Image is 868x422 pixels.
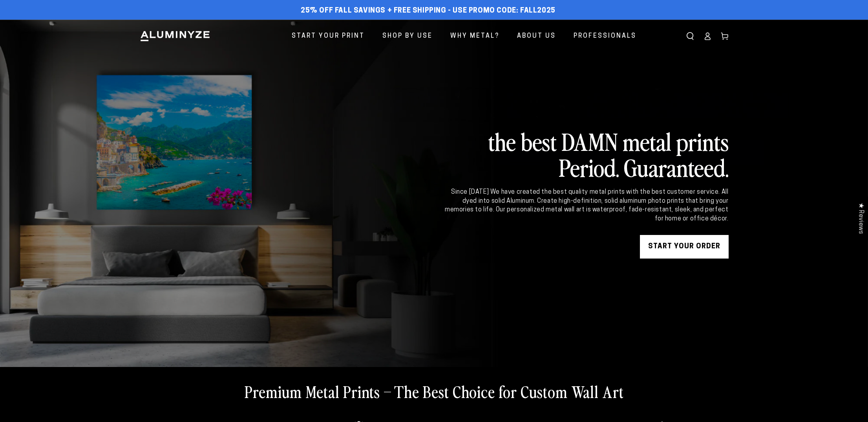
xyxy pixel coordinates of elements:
a: Shop By Use [376,26,439,47]
a: Start Your Print [286,26,371,47]
a: START YOUR Order [640,235,729,259]
h2: the best DAMN metal prints Period. Guaranteed. [444,128,729,180]
h2: Premium Metal Prints – The Best Choice for Custom Wall Art [245,381,624,402]
img: Aluminyze [140,30,210,42]
span: Professionals [574,31,636,42]
a: Professionals [568,26,642,47]
span: Why Metal? [450,31,499,42]
span: 25% off FALL Savings + Free Shipping - Use Promo Code: FALL2025 [301,7,556,15]
summary: Search our site [682,28,699,45]
div: Since [DATE] We have created the best quality metal prints with the best customer service. All dy... [444,188,729,223]
div: Click to open Judge.me floating reviews tab [853,196,868,240]
span: Start Your Print [292,31,365,42]
span: Shop By Use [382,31,433,42]
a: About Us [511,26,562,47]
span: About Us [517,31,556,42]
a: Why Metal? [444,26,505,47]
